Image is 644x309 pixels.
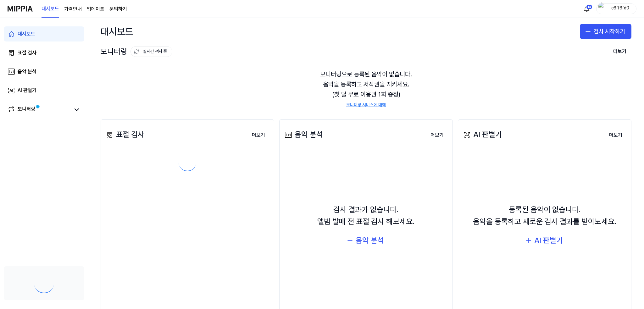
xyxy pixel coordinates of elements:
img: profile [598,3,606,15]
a: 더보기 [604,128,627,141]
div: 모니터링 [18,105,35,114]
div: 모니터링으로 등록된 음악이 없습니다. 음악을 등록하고 저작권을 지키세요. (첫 달 무료 이용권 1회 증정) [101,62,631,116]
div: 14 [586,4,592,9]
div: 표절 검사 [18,49,36,57]
div: 모니터링 [101,46,172,58]
a: 업데이트 [87,5,104,13]
button: profilec6ff6fd0 [596,3,636,14]
div: 표절 검사 [105,129,144,141]
div: 음악 분석 [356,235,384,246]
div: 음악 분석 [18,68,36,75]
a: 음악 분석 [4,64,84,79]
div: AI 판별기 [18,87,36,94]
button: 검사 시작하기 [580,24,631,39]
a: 표절 검사 [4,45,84,60]
a: 더보기 [247,128,270,141]
button: 실시간 검사 중 [130,46,172,57]
a: 모니터링 서비스에 대해 [346,102,386,108]
a: 더보기 [425,128,449,141]
a: AI 판별기 [4,83,84,98]
a: 가격안내 [64,5,82,13]
button: 음악 분석 [342,233,390,248]
div: 음악 분석 [283,129,323,141]
div: 대시보드 [18,30,35,38]
button: 알림14 [582,4,592,14]
button: 더보기 [425,129,449,141]
a: 문의하기 [109,5,127,13]
div: 대시보드 [101,24,133,39]
button: 더보기 [247,129,270,141]
a: 모니터링 [8,105,70,114]
div: 검사 결과가 없습니다. 앨범 발매 전 표절 검사 해보세요. [317,204,415,228]
div: 등록된 음악이 없습니다. 음악을 등록하고 새로운 검사 결과를 받아보세요. [473,204,617,228]
div: AI 판별기 [462,129,502,141]
a: 대시보드 [42,0,59,18]
a: 대시보드 [4,26,84,41]
div: c6ff6fd0 [608,5,632,12]
img: 알림 [583,5,591,13]
div: AI 판별기 [534,235,563,246]
button: 더보기 [608,45,631,58]
button: AI 판별기 [520,233,569,248]
button: 더보기 [604,129,627,141]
